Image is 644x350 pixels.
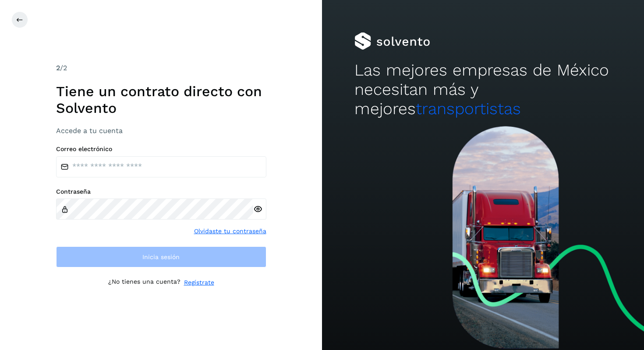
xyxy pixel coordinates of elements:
[108,278,180,287] p: ¿No tienes una cuenta?
[416,99,521,118] span: transportistas
[56,63,266,73] div: /2
[56,246,266,267] button: Inicia sesión
[184,278,214,287] a: Regístrate
[56,126,266,135] h3: Accede a tu cuenta
[194,227,266,236] a: Olvidaste tu contraseña
[354,61,612,119] h2: Las mejores empresas de México necesitan más y mejores
[142,254,180,260] span: Inicia sesión
[56,83,266,117] h1: Tiene un contrato directo con Solvento
[56,64,60,72] span: 2
[56,188,266,195] label: Contraseña
[56,145,266,153] label: Correo electrónico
